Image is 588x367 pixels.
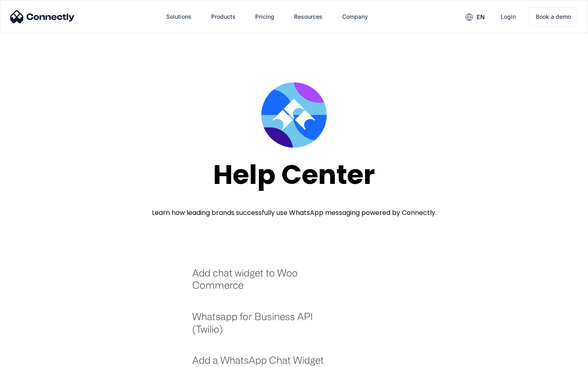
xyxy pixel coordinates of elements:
[152,208,437,218] div: Learn how leading brands successfully use WhatsApp messaging powered by Connectly.
[342,11,368,22] div: Company
[16,353,49,364] ul: Language list
[494,7,522,27] a: Login
[294,11,323,22] div: Resources
[529,7,578,26] a: Book a demo
[8,353,49,364] aside: Language selected: English
[211,11,236,22] div: Products
[192,310,335,343] a: Whatsapp for Business API (Twilio)
[166,11,192,22] div: Solutions
[192,267,335,300] a: Add chat widget to Woo Commerce
[249,7,281,27] a: Pricing
[213,160,375,190] div: Help Center
[255,11,274,22] div: Pricing
[10,10,75,23] img: Connectly Logo
[501,11,516,22] div: Login
[477,11,485,23] div: en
